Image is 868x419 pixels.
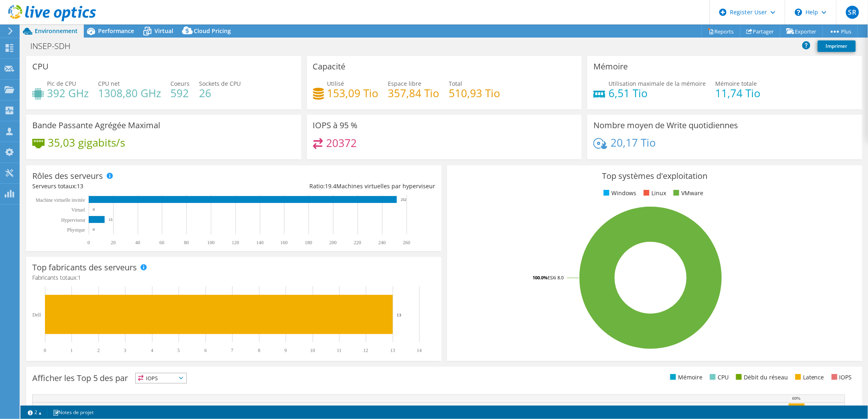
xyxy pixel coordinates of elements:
[98,80,120,87] span: CPU net
[170,80,190,87] span: Coeurs
[177,348,180,353] text: 5
[327,89,379,98] h4: 153,09 Tio
[78,274,81,281] span: 1
[184,240,189,245] text: 80
[256,240,264,245] text: 140
[401,198,407,202] text: 252
[32,121,160,130] h3: Bande Passante Agrégée Maximal
[199,89,241,98] h4: 26
[313,62,346,71] h3: Capacité
[715,89,761,98] h4: 11,74 Tio
[48,138,125,147] h4: 35,03 gigabits/s
[668,373,702,382] li: Mémoire
[830,373,852,382] li: IOPS
[207,240,215,245] text: 100
[453,172,856,181] h3: Top systèmes d'exploitation
[593,62,628,71] h3: Mémoire
[32,273,435,282] h4: Fabricants totaux:
[36,197,85,203] tspan: Machine virtuelle invitée
[280,240,288,245] text: 160
[231,348,233,353] text: 7
[93,207,95,212] text: 0
[124,348,126,353] text: 3
[204,348,207,353] text: 6
[708,373,729,382] li: CPU
[47,407,99,417] a: Notes de projet
[47,80,76,87] span: Pic de CPU
[47,89,89,98] h4: 392 GHz
[154,27,173,35] span: Virtual
[403,240,410,245] text: 260
[77,182,83,190] span: 13
[846,6,859,19] span: SR
[792,396,801,401] text: 69%
[159,240,164,245] text: 60
[170,89,190,98] h4: 592
[111,240,116,245] text: 20
[61,217,85,223] text: Hyperviseur
[378,240,386,245] text: 240
[417,348,422,353] text: 14
[532,274,548,281] tspan: 100.0%
[194,27,231,35] span: Cloud Pricing
[151,348,153,353] text: 4
[329,240,337,245] text: 200
[715,80,757,87] span: Mémoire totale
[32,62,49,71] h3: CPU
[354,240,361,245] text: 220
[313,121,358,130] h3: IOPS à 95 %
[35,27,78,35] span: Environnement
[671,189,703,198] li: VMware
[793,373,824,382] li: Latence
[337,348,342,353] text: 11
[602,189,636,198] li: Windows
[701,25,740,38] a: Reports
[232,240,239,245] text: 120
[388,80,422,87] span: Espace libre
[363,348,368,353] text: 12
[87,240,90,245] text: 0
[135,240,140,245] text: 40
[325,182,336,190] span: 19.4
[795,9,802,16] svg: \n
[32,182,234,191] div: Serveurs totaux:
[449,89,501,98] h4: 510,93 Tio
[608,80,706,87] span: Utilisation maximale de la mémoire
[98,27,134,35] span: Performance
[44,348,46,353] text: 0
[611,138,656,147] h4: 20,17 Tio
[593,121,738,130] h3: Nombre moyen de Write quotidiennes
[32,312,41,318] text: Dell
[27,42,83,51] h1: INSEP-SDH
[199,80,241,87] span: Sockets de CPU
[818,40,856,52] a: Imprimer
[234,182,435,191] div: Ratio: Machines virtuelles par hyperviseur
[109,218,113,222] text: 13
[72,207,85,213] text: Virtuel
[326,138,357,147] h4: 20372
[22,407,47,417] a: 2
[284,348,287,353] text: 9
[136,373,186,383] span: IOPS
[734,373,788,382] li: Débit du réseau
[258,348,260,353] text: 8
[780,25,823,38] a: Exporter
[390,348,395,353] text: 13
[608,89,706,98] h4: 6,51 Tio
[397,312,402,317] text: 13
[823,25,858,38] a: Plus
[642,189,666,198] li: Linux
[388,89,440,98] h4: 357,84 Tio
[70,348,73,353] text: 1
[32,263,137,272] h3: Top fabricants des serveurs
[97,348,100,353] text: 2
[93,227,95,232] text: 0
[32,172,103,181] h3: Rôles des serveurs
[327,80,345,87] span: Utilisé
[98,89,161,98] h4: 1308,80 GHz
[305,240,312,245] text: 180
[310,348,315,353] text: 10
[740,25,781,38] a: Partager
[449,80,463,87] span: Total
[548,274,564,281] tspan: ESXi 8.0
